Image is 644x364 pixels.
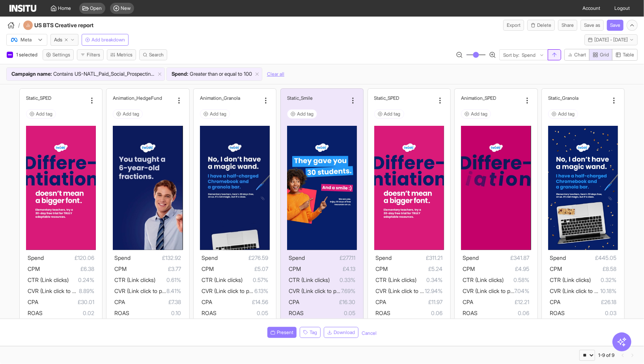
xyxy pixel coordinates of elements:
[243,275,268,285] span: 0.57%
[478,308,529,318] span: 0.06
[18,21,20,29] span: /
[79,286,94,296] span: 8.89%
[125,297,181,307] span: £7.38
[550,265,562,272] span: CPM
[38,297,94,307] span: £30.01
[463,254,479,261] span: Spend
[114,265,127,272] span: CPM
[40,264,94,274] span: £6.38
[28,265,40,272] span: CPM
[341,286,355,296] span: 7.69%
[479,253,529,263] span: £341.87
[114,276,155,283] span: CTR (Link clicks)
[550,254,566,261] span: Spend
[374,95,435,101] div: Static_SPED
[391,308,442,318] span: 0.06
[548,95,609,101] div: Static_Granola
[212,297,268,307] span: £14.56
[91,37,125,43] span: Add breakdown
[565,308,616,318] span: 0.03
[167,68,262,80] div: Spend:Greater than or equal to100
[254,286,268,296] span: 6.13%
[69,275,94,285] span: 0.24%
[26,95,51,101] h2: Static_SPED
[26,95,86,101] div: Static_SPED
[121,5,131,11] span: New
[28,276,69,283] span: CTR (Link clicks)
[82,34,129,46] button: Add breakdown
[301,264,355,274] span: £4.13
[43,49,74,60] button: Settings
[475,264,529,274] span: £4.95
[244,70,252,78] span: 100
[461,95,496,101] h2: Animation_SPED
[548,95,579,101] h2: Static_Granola
[461,109,491,119] button: Add tag
[305,253,355,263] span: £277.11
[107,49,136,60] button: Metrics
[376,287,445,294] span: CVR (Link click to purchase)
[202,265,214,272] span: CPM
[202,254,218,261] span: Spend
[50,34,78,46] button: Ads
[584,34,638,45] button: [DATE] - [DATE]
[217,308,268,318] span: 0.05
[374,109,404,119] button: Add tag
[562,264,616,274] span: £8.58
[581,20,604,31] button: Save as
[214,264,268,274] span: £5.07
[210,111,226,117] span: Add tag
[113,109,143,119] button: Add tag
[28,287,97,294] span: CVR (Link click to purchase)
[392,253,442,263] span: £311.21
[550,310,565,316] span: ROAS
[28,254,44,261] span: Spend
[289,287,358,294] span: CVR (Link click to purchase)
[463,265,475,272] span: CPM
[26,109,56,119] button: Add tag
[289,310,304,316] span: ROAS
[200,95,240,101] h2: Animation_Granola
[267,67,284,81] button: Clear all
[114,287,183,294] span: CVR (Link click to purchase)
[623,52,634,58] span: Table
[114,310,129,316] span: ROAS
[131,253,181,263] span: £132.92
[463,276,504,283] span: CTR (Link clicks)
[44,253,94,263] span: £120.06
[376,254,392,261] span: Spend
[612,49,638,61] button: Table
[114,299,125,305] span: CPA
[594,37,628,43] span: [DATE] - [DATE]
[548,109,578,119] button: Add tag
[591,275,616,285] span: 0.32%
[376,299,386,305] span: CPA
[310,329,317,336] span: Tag
[607,20,623,31] button: Save
[34,21,115,29] h4: US BTS Creative report
[149,52,164,58] span: Search
[277,329,293,336] span: Present
[376,276,417,283] span: CTR (Link clicks)
[287,95,347,101] div: Static_Smile
[384,111,401,117] span: Add tag
[550,299,560,305] span: CPA
[289,276,330,283] span: CTR (Link clicks)
[114,254,131,261] span: Spend
[287,109,317,119] button: Add tag
[43,308,94,318] span: 0.02
[172,70,188,78] span: Spend :
[36,111,52,117] span: Add tag
[388,264,442,274] span: £5.24
[334,329,355,336] span: Download
[58,5,71,11] span: Home
[23,21,115,30] div: US BTS Creative report
[139,49,167,60] button: Search
[202,276,243,283] span: CTR (Link clicks)
[167,286,181,296] span: 8.41%
[289,265,301,272] span: CPM
[200,109,230,119] button: Add tag
[515,286,530,296] span: 7.04%
[600,52,609,58] span: Grid
[299,297,355,307] span: £16.30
